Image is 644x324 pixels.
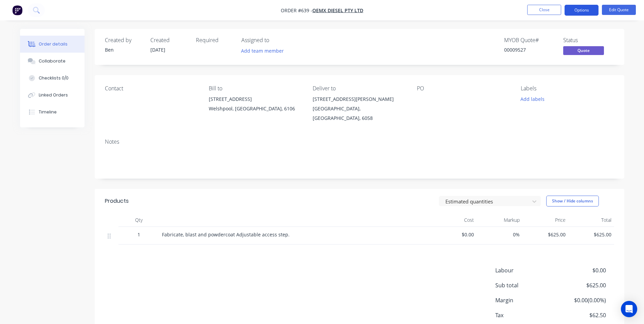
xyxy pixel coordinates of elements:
div: Products [105,197,129,205]
div: Required [196,37,233,43]
span: Labour [495,266,556,274]
span: $0.00 [555,266,606,274]
span: Margin [495,296,556,304]
div: MYOB Quote # [504,37,555,43]
button: Checklists 0/0 [20,70,85,87]
button: Linked Orders [20,87,85,104]
div: Linked Orders [39,92,68,98]
div: Labels [521,85,614,92]
div: Ben [105,46,142,53]
div: [STREET_ADDRESS][PERSON_NAME] [313,94,406,104]
div: [GEOGRAPHIC_DATA], [GEOGRAPHIC_DATA], 6058 [313,104,406,123]
button: Close [527,5,561,15]
span: $62.50 [555,311,606,319]
div: Created by [105,37,142,43]
div: [STREET_ADDRESS]Welshpool, [GEOGRAPHIC_DATA], 6106 [209,94,302,116]
span: $0.00 ( 0.00 %) [555,296,606,304]
div: Timeline [39,109,57,115]
div: Contact [105,85,198,92]
button: Show / Hide columns [546,196,599,206]
span: Tax [495,311,556,319]
div: Markup [477,213,522,227]
div: Cost [431,213,477,227]
span: $0.00 [434,231,474,238]
button: Options [565,5,599,16]
button: Collaborate [20,53,85,70]
div: Collaborate [39,58,66,64]
span: [DATE] [150,47,165,53]
span: Fabricate, blast and powdercoat Adjustable access step. [162,231,290,238]
div: 00009527 [504,46,555,53]
div: Open Intercom Messenger [621,301,637,317]
div: Total [568,213,614,227]
div: Welshpool, [GEOGRAPHIC_DATA], 6106 [209,104,302,113]
div: [STREET_ADDRESS][PERSON_NAME][GEOGRAPHIC_DATA], [GEOGRAPHIC_DATA], 6058 [313,94,406,123]
span: Sub total [495,281,556,289]
div: Order details [39,41,68,47]
span: 1 [137,231,140,238]
span: $625.00 [555,281,606,289]
div: Qty [118,213,159,227]
div: Created [150,37,188,43]
div: Status [563,37,614,43]
button: Edit Quote [602,5,636,15]
div: Notes [105,139,614,145]
a: OEMX Diesel Pty Ltd [312,7,363,14]
button: Add team member [241,46,288,55]
img: Factory [12,5,22,15]
div: Deliver to [313,85,406,92]
span: Order #639 - [281,7,312,14]
div: Bill to [209,85,302,92]
button: Order details [20,36,85,53]
button: Timeline [20,104,85,121]
div: [STREET_ADDRESS] [209,94,302,104]
span: $625.00 [525,231,566,238]
span: $625.00 [571,231,611,238]
div: Assigned to [241,37,309,43]
span: 0% [479,231,520,238]
button: Add team member [237,46,287,55]
div: Checklists 0/0 [39,75,69,81]
div: Price [522,213,568,227]
button: Add labels [517,94,548,104]
span: Quote [563,46,604,55]
div: PO [417,85,510,92]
